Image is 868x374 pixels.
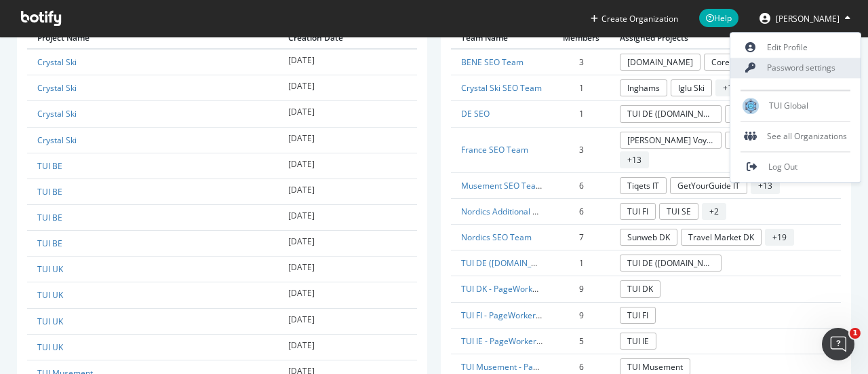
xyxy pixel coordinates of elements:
td: [DATE] [278,153,417,179]
a: TUI DE ([DOMAIN_NAME]) [620,105,722,122]
a: TUI UK [37,289,63,301]
a: [DOMAIN_NAME] [620,54,701,71]
td: [DATE] [278,334,417,360]
td: [DATE] [278,179,417,204]
td: 3 [553,49,610,75]
td: [DATE] [278,257,417,282]
a: BENE SEO Team [461,56,524,68]
a: Corendon BE [704,54,768,71]
td: 7 [553,225,610,250]
a: TUI UK [37,316,63,327]
a: Edit Profile [730,37,861,58]
a: [PERSON_NAME] Voyages FR [620,132,722,149]
a: TUI DK [620,280,660,297]
span: Help [699,9,738,27]
td: 6 [553,198,610,224]
iframe: Intercom live chat [822,328,854,360]
span: + 2 [702,203,726,220]
a: Travel Market DK [681,229,762,246]
td: [DATE] [278,231,417,257]
a: TUI FI [620,203,656,220]
a: TUI Musement - PageWorkers Team [461,361,598,373]
td: 5 [553,328,610,354]
a: TUI SE [659,203,698,220]
th: Members [553,27,610,49]
th: Creation Date [278,27,417,49]
a: Crystal Ski [37,56,77,68]
th: Project Name [27,27,278,49]
a: Crystal Ski [37,82,77,94]
a: TUI IE - PageWorkers Team [461,335,564,347]
a: Sunweb DK [620,229,677,246]
a: TUI FI [620,307,656,324]
a: TUI BE [37,238,62,249]
img: TUI Global [743,98,759,114]
a: TUI UK [37,341,63,353]
div: See all Organizations [730,126,861,147]
a: Crystal Ski SEO Team [461,82,542,94]
a: TUI DK - PageWorkers Team [461,283,568,295]
td: 1 [553,75,610,101]
a: Tiqets IT [620,177,667,194]
a: Promo Vacances FR [725,132,814,149]
td: 1 [553,101,610,127]
a: TUI Musement [725,105,795,122]
a: TUI FI - PageWorkers Team [461,310,564,321]
button: [PERSON_NAME] [749,7,861,29]
th: Assigned Projects [610,27,841,49]
td: [DATE] [278,75,417,101]
td: [DATE] [278,49,417,75]
td: [DATE] [278,101,417,127]
td: [DATE] [278,308,417,334]
a: Crystal Ski [37,108,77,119]
button: Create Organization [590,12,679,25]
td: 6 [553,172,610,198]
th: Team Name [451,27,553,49]
a: TUI BE [37,160,62,172]
td: 9 [553,276,610,302]
a: France SEO Team [461,144,528,155]
a: TUI BE [37,186,62,198]
span: 1 [850,328,861,339]
td: [DATE] [278,204,417,230]
a: TUI BE [37,212,62,223]
span: TUI Global [769,100,808,112]
td: 1 [553,250,610,276]
td: [DATE] [278,282,417,308]
a: GetYourGuide IT [670,177,747,194]
a: TUI IE [620,333,656,350]
a: Musement SEO Team [461,180,543,191]
a: Nordics Additional Team [461,206,554,217]
a: Inghams [620,79,667,96]
span: + 12 [715,79,745,96]
a: TUI DE ([DOMAIN_NAME]) [620,255,722,272]
a: Password settings [730,58,861,78]
span: Log Out [768,162,797,173]
span: Simone De Palma [776,13,840,24]
a: DE SEO [461,108,490,119]
span: + 13 [620,151,649,168]
td: [DATE] [278,127,417,153]
span: + 13 [751,177,780,194]
a: Iglu Ski [671,79,712,96]
td: 9 [553,302,610,328]
td: 3 [553,127,610,172]
span: + 19 [765,229,794,246]
a: Nordics SEO Team [461,231,532,243]
a: TUI DE ([DOMAIN_NAME]) - PageWorkers Team [461,257,642,269]
a: Crystal Ski [37,134,77,146]
a: Log Out [730,157,861,177]
a: TUI UK [37,263,63,275]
